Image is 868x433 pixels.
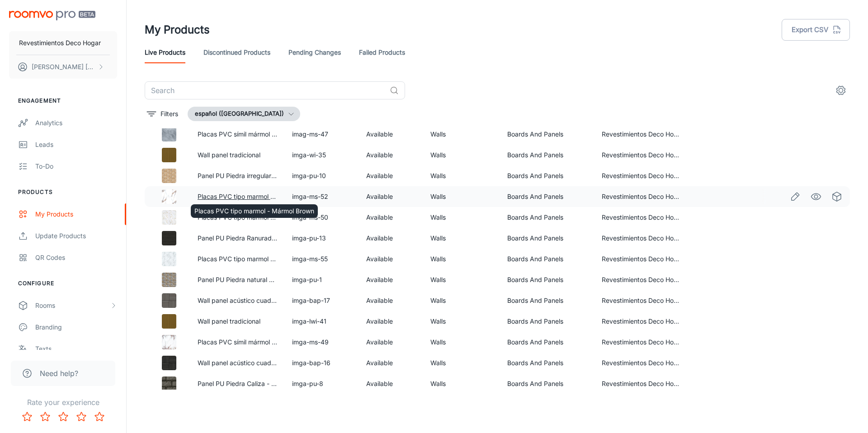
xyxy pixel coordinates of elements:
td: Boards And Panels [500,249,595,269]
a: Panel PU Piedra Ranurada - Negro [198,234,300,242]
a: Placas PVC tipo marmol - Mármol Grey [198,255,313,263]
td: imga-bap-17 [285,290,359,311]
td: Available [359,186,424,207]
div: My Products [35,209,117,219]
td: imga-ms-52 [285,186,359,207]
td: imga-wi-35 [285,145,359,165]
td: Walls [423,249,500,269]
a: Live Products [145,42,185,63]
td: Boards And Panels [500,332,595,353]
p: Revestimientos Deco Hogar [19,38,101,48]
td: imga-pu-8 [285,373,359,394]
a: Placas PVC símil mármol (Placas A y B) - Mármol travertino [198,338,372,346]
td: imga-lwi-41 [285,311,359,332]
a: Panel PU Piedra irregular - Mix Beige [198,172,307,179]
td: Revestimientos Deco Hogar [594,311,689,332]
td: Boards And Panels [500,207,595,228]
td: Walls [423,290,500,311]
td: Revestimientos Deco Hogar [594,228,689,249]
td: Revestimientos Deco Hogar [594,145,689,165]
td: imga-pu-1 [285,269,359,290]
img: Roomvo PRO Beta [9,11,95,20]
td: imag-ms-47 [285,124,359,145]
button: Rate 5 star [90,408,108,426]
td: Walls [423,373,500,394]
a: Wall panel tradicional [198,151,260,159]
td: Revestimientos Deco Hogar [594,373,689,394]
a: Panel PU Piedra Caliza - Negro [198,380,290,387]
a: Failed Products [359,42,405,63]
td: Boards And Panels [500,353,595,373]
div: QR Codes [35,253,117,263]
td: Available [359,290,424,311]
td: Boards And Panels [500,311,595,332]
td: Boards And Panels [500,124,595,145]
td: Walls [423,269,500,290]
a: Placas PVC símil mármol (Placas A y B) - Mármol Pizarra [198,130,364,138]
a: Wall panel acústico cuadrado - Gris [198,297,302,304]
td: Available [359,124,424,145]
div: Branding [35,322,117,332]
td: Available [359,373,424,394]
td: Boards And Panels [500,186,595,207]
td: Revestimientos Deco Hogar [594,207,689,228]
div: Update Products [35,231,117,241]
a: Edit [788,189,803,204]
td: Walls [423,145,500,165]
a: Placas PVC tipo marmol - Mármol Brown [198,193,317,200]
td: Walls [423,186,500,207]
a: Panel PU Piedra natural apilada - Mix-claro [198,276,325,283]
td: Available [359,269,424,290]
button: [PERSON_NAME] [PERSON_NAME] [9,55,117,79]
td: Revestimientos Deco Hogar [594,165,689,186]
button: español ([GEOGRAPHIC_DATA]) [188,107,300,121]
a: See in Visualizer [808,189,824,204]
div: Rooms [35,301,110,311]
td: Available [359,207,424,228]
button: Rate 4 star [72,408,90,426]
p: [PERSON_NAME] [PERSON_NAME] [32,62,95,72]
td: Available [359,165,424,186]
a: See in Virtual Samples [829,189,844,204]
a: Discontinued Products [203,42,270,63]
button: settings [832,81,850,99]
td: Available [359,311,424,332]
td: Boards And Panels [500,269,595,290]
td: Available [359,249,424,269]
td: Available [359,228,424,249]
button: Rate 1 star [18,408,36,426]
td: Revestimientos Deco Hogar [594,249,689,269]
button: Export CSV [782,19,850,41]
td: imga-pu-13 [285,228,359,249]
td: Revestimientos Deco Hogar [594,332,689,353]
td: imga-pu-10 [285,165,359,186]
button: filter [145,107,180,121]
button: Revestimientos Deco Hogar [9,31,117,55]
td: Revestimientos Deco Hogar [594,290,689,311]
td: Revestimientos Deco Hogar [594,124,689,145]
td: imga-ms-50 [285,207,359,228]
td: Revestimientos Deco Hogar [594,186,689,207]
td: Walls [423,165,500,186]
button: Rate 2 star [36,408,54,426]
td: Walls [423,207,500,228]
td: imga-bap-16 [285,353,359,373]
td: Available [359,145,424,165]
span: Need help? [40,368,78,379]
td: Boards And Panels [500,290,595,311]
td: Boards And Panels [500,228,595,249]
button: Rate 3 star [54,408,72,426]
td: Available [359,332,424,353]
a: Wall panel tradicional [198,317,260,325]
td: Walls [423,124,500,145]
td: Available [359,353,424,373]
td: imga-ms-55 [285,249,359,269]
td: Walls [423,332,500,353]
td: Boards And Panels [500,145,595,165]
td: imga-ms-49 [285,332,359,353]
h1: My Products [145,22,210,38]
td: Walls [423,228,500,249]
td: Revestimientos Deco Hogar [594,269,689,290]
p: Filters [160,109,178,119]
p: Placas PVC tipo marmol - Mármol Brown [194,206,314,216]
